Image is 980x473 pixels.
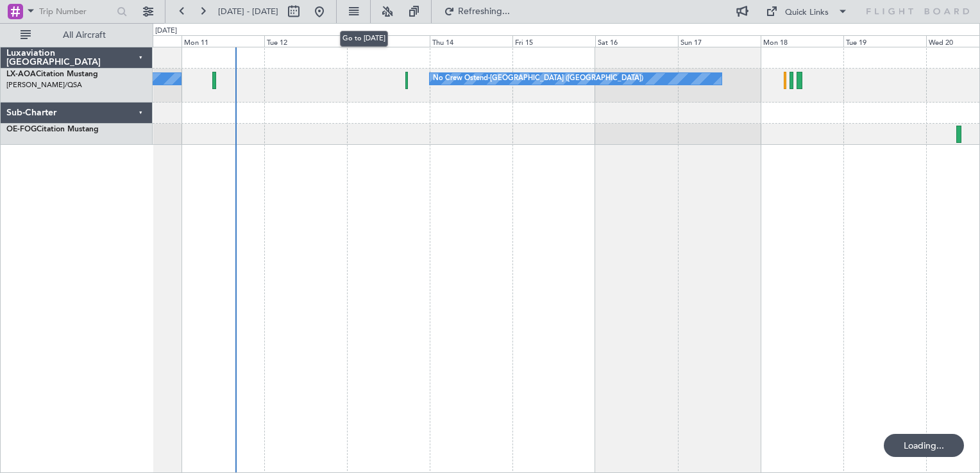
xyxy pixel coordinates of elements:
div: Quick Links [785,6,829,19]
button: All Aircraft [14,25,139,46]
span: [DATE] - [DATE] [218,6,278,17]
span: All Aircraft [33,31,135,40]
div: No Crew Ostend-[GEOGRAPHIC_DATA] ([GEOGRAPHIC_DATA]) [433,69,643,88]
span: OE-FOG [6,126,37,133]
div: Sat 16 [595,35,678,47]
div: Loading... [884,434,964,457]
div: Mon 18 [761,35,843,47]
span: LX-AOA [6,71,36,78]
button: Refreshing... [438,1,515,22]
a: [PERSON_NAME]/QSA [6,80,82,90]
div: Mon 11 [182,35,264,47]
div: Fri 15 [512,35,595,47]
div: Tue 19 [843,35,926,47]
div: Tue 12 [264,35,347,47]
a: LX-AOACitation Mustang [6,71,98,78]
a: OE-FOGCitation Mustang [6,126,99,133]
button: Quick Links [759,1,854,22]
div: Thu 14 [430,35,512,47]
input: Trip Number [39,2,113,21]
div: [DATE] [155,26,177,37]
span: Refreshing... [457,7,511,16]
div: Go to [DATE] [340,31,388,47]
div: Sun 17 [678,35,761,47]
